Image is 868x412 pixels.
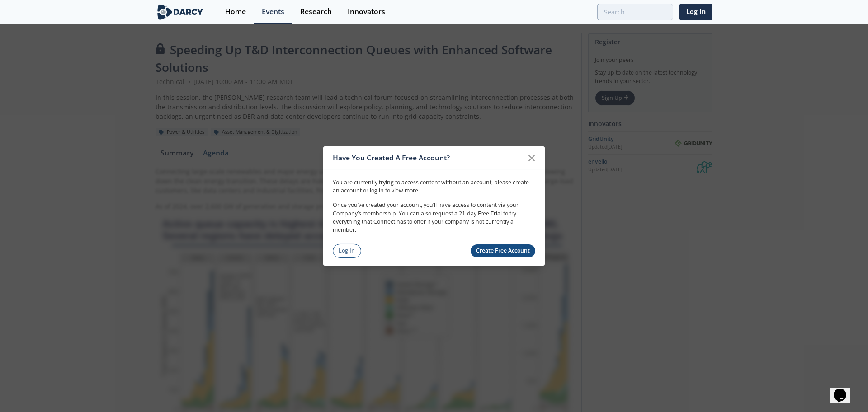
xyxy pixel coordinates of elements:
[225,8,246,15] div: Home
[262,8,284,15] div: Events
[156,4,205,20] img: logo-wide.svg
[300,8,332,15] div: Research
[333,244,361,258] a: Log In
[333,178,535,195] p: You are currently trying to access content without an account, please create an account or log in...
[597,4,673,20] input: Advanced Search
[348,8,385,15] div: Innovators
[679,4,712,20] a: Log In
[333,150,523,167] div: Have You Created A Free Account?
[471,244,536,257] a: Create Free Account
[830,376,859,403] iframe: chat widget
[333,201,535,234] p: Once you’ve created your account, you’ll have access to content via your Company’s membership. Yo...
